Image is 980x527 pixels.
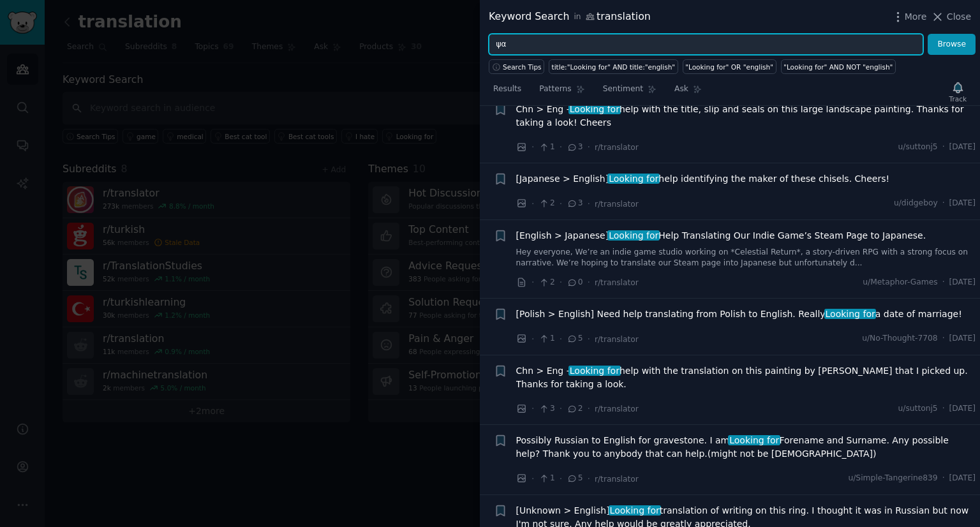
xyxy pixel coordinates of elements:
[674,84,688,95] span: Ask
[516,103,976,130] span: Chn > Eng - help with the title, slip and seals on this large landscape painting. Thanks for taki...
[489,34,923,56] input: Try a keyword related to your business
[567,333,583,345] span: 5
[568,366,621,376] span: Looking for
[516,364,976,391] a: Chn > Eng -Looking forhelp with the translation on this painting by [PERSON_NAME] that I picked u...
[848,473,937,484] span: u/Simple-Tangerine839
[607,230,660,241] span: Looking for
[898,403,938,415] span: u/suttonj5
[588,332,590,346] span: ·
[603,84,643,95] span: Sentiment
[683,59,776,74] a: "Looking for" OR "english"
[574,11,581,23] span: in
[928,34,976,56] button: Browse
[493,84,521,95] span: Results
[567,403,583,415] span: 2
[560,402,562,415] span: ·
[947,10,971,24] span: Close
[588,472,590,486] span: ·
[595,278,639,287] span: r/translator
[516,229,926,242] span: [English > Japanese] Help Translating Our Indie Game’s Steam Page to Japanese.
[942,473,945,484] span: ·
[863,277,937,288] span: u/Metaphor-Games
[607,174,660,184] span: Looking for
[949,198,976,209] span: [DATE]
[538,277,554,288] span: 2
[516,172,890,186] span: [Japanese > English] help identifying the maker of these chisels. Cheers!
[728,435,780,445] span: Looking for
[949,142,976,153] span: [DATE]
[538,403,554,415] span: 3
[588,140,590,154] span: ·
[949,403,976,415] span: [DATE]
[609,505,661,516] span: Looking for
[538,473,554,484] span: 1
[538,333,554,345] span: 1
[560,472,562,486] span: ·
[516,308,962,321] span: [Polish > English] Need help translating from Polish to English. Really a date of marriage!
[531,332,534,346] span: ·
[538,198,554,209] span: 2
[588,197,590,211] span: ·
[942,277,945,288] span: ·
[567,198,583,209] span: 3
[489,9,651,25] div: Keyword Search translation
[531,472,534,486] span: ·
[595,143,639,152] span: r/translator
[531,197,534,211] span: ·
[670,79,706,105] a: Ask
[783,63,893,71] div: "Looking for" AND NOT "english"
[531,402,534,415] span: ·
[516,308,962,321] a: [Polish > English] Need help translating from Polish to English. ReallyLooking fora date of marri...
[549,59,678,74] a: title:"Looking for" AND title:"english"
[685,63,773,71] div: "Looking for" OR "english"
[942,142,945,153] span: ·
[824,309,877,319] span: Looking for
[531,140,534,154] span: ·
[588,402,590,415] span: ·
[898,142,938,153] span: u/suttonj5
[489,79,526,105] a: Results
[862,333,938,345] span: u/No-Thought-7708
[568,104,621,114] span: Looking for
[560,332,562,346] span: ·
[588,276,590,289] span: ·
[595,335,639,344] span: r/translator
[891,10,927,24] button: More
[489,59,544,74] button: Search Tips
[595,200,639,209] span: r/translator
[949,473,976,484] span: [DATE]
[560,197,562,211] span: ·
[595,475,639,484] span: r/translator
[595,405,639,413] span: r/translator
[942,198,945,209] span: ·
[931,10,971,24] button: Close
[598,79,661,105] a: Sentiment
[516,229,926,242] a: [English > Japanese]Looking forHelp Translating Our Indie Game’s Steam Page to Japanese.
[942,403,945,415] span: ·
[516,434,976,461] span: Possibly Russian to English for gravestone. I am Forename and Surname. Any possible help? Thank y...
[567,277,583,288] span: 0
[905,10,927,24] span: More
[503,63,542,71] span: Search Tips
[552,63,676,71] div: title:"Looking for" AND title:"english"
[560,140,562,154] span: ·
[894,198,938,209] span: u/didgeboy
[516,103,976,130] a: Chn > Eng -Looking forhelp with the title, slip and seals on this large landscape painting. Thank...
[781,59,896,74] a: "Looking for" AND NOT "english"
[539,84,571,95] span: Patterns
[516,434,976,461] a: Possibly Russian to English for gravestone. I amLooking forForename and Surname. Any possible hel...
[516,364,976,391] span: Chn > Eng - help with the translation on this painting by [PERSON_NAME] that I picked up. Thanks ...
[516,172,890,186] a: [Japanese > English]Looking forhelp identifying the maker of these chisels. Cheers!
[949,277,976,288] span: [DATE]
[949,333,976,345] span: [DATE]
[516,247,976,269] a: Hey everyone, We’re an indie game studio working on *Celestial Return*, a story-driven RPG with a...
[567,142,583,153] span: 3
[535,79,589,105] a: Patterns
[567,473,583,484] span: 5
[538,142,554,153] span: 1
[942,333,945,345] span: ·
[560,276,562,289] span: ·
[531,276,534,289] span: ·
